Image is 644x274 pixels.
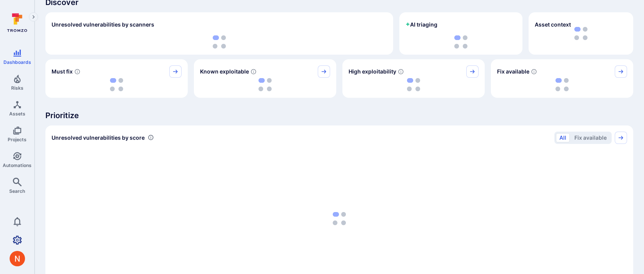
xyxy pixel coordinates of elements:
[11,85,23,91] span: Risks
[148,134,154,142] div: Number of vulnerabilities in status 'Open' 'Triaged' and 'In process' grouped by score
[497,78,627,92] div: loading spinner
[9,188,25,194] span: Search
[29,12,38,22] button: Expand navigation menu
[535,21,571,28] span: Asset context
[250,68,257,75] svg: Confirmed exploitable by KEV
[31,14,36,20] i: Expand navigation menu
[194,59,336,98] div: Known exploitable
[571,133,610,142] button: Fix available
[454,35,467,48] img: Loading...
[259,78,272,91] img: Loading...
[10,251,25,266] img: ACg8ocIprwjrgDQnDsNSk9Ghn5p5-B8DpAKWoJ5Gi9syOE4K59tr4Q=s96-c
[491,59,633,98] div: Fix available
[10,251,25,266] div: Neeren Patki
[405,35,516,48] div: loading spinner
[110,78,123,91] img: Loading...
[556,133,570,142] button: All
[8,137,27,142] span: Projects
[200,78,330,92] div: loading spinner
[52,21,154,28] h2: Unresolved vulnerabilities by scanners
[213,35,226,48] img: Loading...
[531,68,537,75] svg: Vulnerabilities with fix available
[349,78,479,92] div: loading spinner
[349,68,396,75] span: High exploitability
[9,111,25,117] span: Assets
[497,68,529,75] span: Fix available
[52,35,387,48] div: loading spinner
[45,110,633,121] span: Prioritize
[200,68,249,75] span: Known exploitable
[556,78,569,91] img: Loading...
[52,134,145,142] span: Unresolved vulnerabilities by score
[52,78,182,92] div: loading spinner
[333,212,346,225] img: Loading...
[407,78,420,91] img: Loading...
[405,21,437,28] h2: AI triaging
[3,59,31,65] span: Dashboards
[342,59,485,98] div: High exploitability
[3,162,32,168] span: Automations
[398,68,404,75] svg: EPSS score ≥ 0.7
[45,59,188,98] div: Must fix
[52,68,73,75] span: Must fix
[74,68,80,75] svg: Risk score >=40 , missed SLA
